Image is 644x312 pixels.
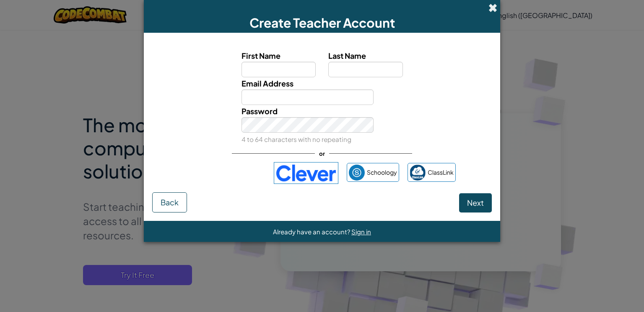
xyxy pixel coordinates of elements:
[273,228,351,236] span: Already have an account?
[241,79,293,88] span: Email Address
[152,192,187,212] button: Back
[241,135,351,143] small: 4 to 64 characters with no repeating
[274,162,338,184] img: clever-logo-blue.png
[328,51,366,60] span: Last Name
[467,198,484,207] span: Next
[161,197,179,207] span: Back
[315,147,329,160] span: or
[410,165,426,181] img: classlink-logo-small.png
[428,166,454,178] span: ClassLink
[367,166,397,178] span: Schoology
[241,106,278,116] span: Password
[241,51,280,60] span: First Name
[184,164,270,182] iframe: Sign in with Google Button
[459,193,492,212] button: Next
[351,228,371,236] a: Sign in
[249,15,395,31] span: Create Teacher Account
[349,165,365,181] img: schoology.png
